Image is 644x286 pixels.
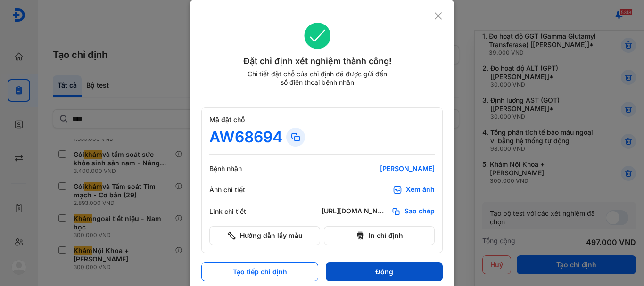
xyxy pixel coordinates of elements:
[209,164,266,173] div: Bệnh nhân
[326,262,443,281] button: Đóng
[243,70,391,87] div: Chi tiết đặt chỗ của chỉ định đã được gửi đến số điện thoại bệnh nhân
[209,226,320,245] button: Hướng dẫn lấy mẫu
[322,207,388,216] div: [URL][DOMAIN_NAME]
[209,186,266,194] div: Ảnh chi tiết
[406,185,435,195] div: Xem ảnh
[201,262,318,281] button: Tạo tiếp chỉ định
[201,55,434,68] div: Đặt chỉ định xét nghiệm thành công!
[209,207,266,216] div: Link chi tiết
[322,164,435,173] div: [PERSON_NAME]
[209,115,435,124] div: Mã đặt chỗ
[405,207,435,216] span: Sao chép
[209,128,282,147] div: AW68694
[324,226,435,245] button: In chỉ định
